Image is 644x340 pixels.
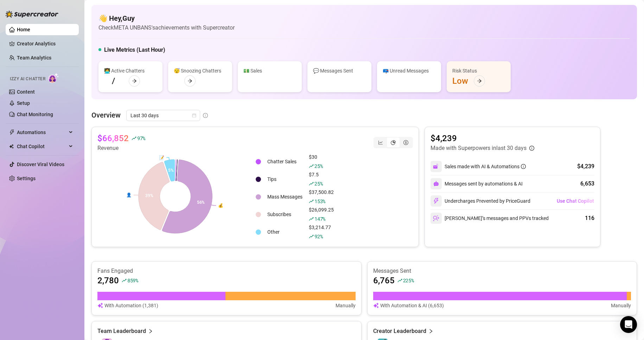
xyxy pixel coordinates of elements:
article: 2,780 [97,275,119,286]
a: Creator Analytics [17,38,73,49]
div: $26,099.25 [309,206,334,223]
img: Chat Copilot [9,144,14,149]
img: logo-BBDzfeDw.svg [6,11,58,18]
span: rise [132,136,136,141]
div: 📪 Unread Messages [383,67,435,75]
span: Last 30 days [130,110,196,121]
span: 225 % [403,277,414,284]
span: 25 % [314,163,323,169]
div: Risk Status [452,67,505,75]
span: rise [309,199,314,204]
img: svg%3e [373,302,379,309]
span: pie-chart [391,140,396,145]
article: Manually [611,302,631,309]
article: With Automation (1,381) [104,302,158,309]
button: Use Chat Copilot [556,195,594,207]
text: 💰 [218,203,224,208]
img: svg%3e [97,302,103,309]
a: Content [17,89,35,95]
span: rise [309,234,314,239]
article: 6,765 [373,275,395,286]
span: Izzy AI Chatter [10,76,45,82]
h4: 👋 Hey, Guy [98,13,235,23]
td: Other [264,223,305,240]
a: Team Analytics [17,55,51,61]
div: $7.5 [309,171,334,188]
article: Messages Sent [373,267,631,275]
div: 😴 Snoozing Chatters [174,67,227,75]
span: 153 % [314,198,325,204]
article: Fans Engaged [97,267,356,275]
span: rise [397,278,402,283]
text: 📝 [159,155,164,160]
div: $30 [309,153,334,170]
article: Overview [91,110,121,120]
span: rise [309,216,314,221]
div: Undercharges Prevented by PriceGuard [431,195,530,207]
span: info-circle [521,164,526,169]
div: segmented control [374,137,413,148]
article: Creator Leaderboard [373,327,426,335]
article: $66,852 [97,133,129,144]
div: Open Intercom Messenger [620,316,637,333]
span: arrow-right [132,78,137,83]
span: rise [309,164,314,169]
span: rise [122,278,127,283]
span: thunderbolt [9,130,15,135]
article: Manually [336,302,356,309]
span: info-circle [203,113,208,118]
div: 💬 Messages Sent [313,67,366,75]
span: arrow-right [187,78,192,83]
div: $37,500.82 [309,188,334,205]
span: 25 % [314,180,323,187]
span: Automations [17,127,67,138]
span: right [428,327,433,335]
div: 👩‍💻 Active Chatters [104,67,157,75]
img: svg%3e [433,163,439,170]
span: arrow-right [477,78,482,83]
td: Subscribes [264,206,305,223]
div: 116 [585,214,594,222]
article: Made with Superpowers in last 30 days [431,144,527,152]
span: Chat Copilot [17,141,67,152]
article: With Automation & AI (6,653) [380,302,444,309]
div: [PERSON_NAME]’s messages and PPVs tracked [431,213,549,224]
article: Team Leaderboard [97,327,146,335]
span: info-circle [529,146,534,151]
div: $3,214.77 [309,223,334,240]
span: 859 % [127,277,138,284]
td: Chatter Sales [264,153,305,170]
a: Home [17,27,30,32]
img: svg%3e [433,215,439,221]
div: 6,653 [580,180,594,188]
div: Messages sent by automations & AI [431,178,523,189]
article: Check META UNBANS's achievements with Supercreator [98,23,235,32]
h5: Live Metrics (Last Hour) [104,46,165,54]
span: calendar [192,113,196,118]
a: Setup [17,100,30,106]
div: Sales made with AI & Automations [445,163,526,170]
a: Discover Viral Videos [17,162,64,167]
text: 👤 [126,193,132,198]
td: Tips [264,171,305,188]
div: $4,239 [577,162,594,171]
span: rise [309,181,314,186]
img: AI Chatter [48,73,59,83]
span: 92 % [314,233,323,240]
article: $4,239 [431,133,534,144]
span: right [148,327,153,335]
img: svg%3e [433,181,439,187]
span: Use Chat Copilot [557,198,594,204]
a: Chat Monitoring [17,112,53,117]
span: dollar-circle [403,140,408,145]
span: line-chart [378,140,383,145]
div: 💵 Sales [243,67,296,75]
td: Mass Messages [264,188,305,205]
article: Revenue [97,144,145,152]
a: Settings [17,176,36,181]
img: svg%3e [433,198,439,204]
span: 97 % [137,135,145,141]
span: 147 % [314,215,325,222]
